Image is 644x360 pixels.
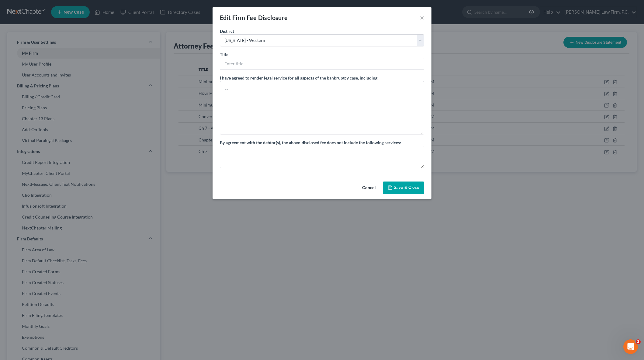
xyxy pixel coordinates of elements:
[220,139,401,146] label: By agreement with the debtor(s), the above-disclosed fee does not include the following services:
[220,75,379,81] label: I have agreed to render legal service for all aspects of the bankruptcy case, including:
[636,339,641,344] span: 2
[383,182,424,194] button: Save & Close
[220,14,288,21] span: Edit Firm Fee Disclosure
[420,14,424,21] button: ×
[220,52,228,57] span: Title
[220,58,424,70] input: Enter title...
[357,182,380,194] button: Cancel
[220,28,234,34] label: District
[623,339,638,354] iframe: Intercom live chat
